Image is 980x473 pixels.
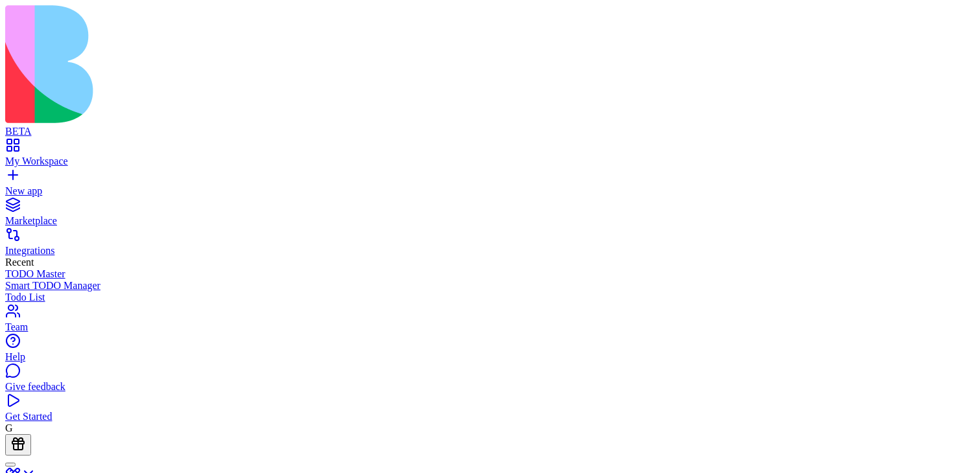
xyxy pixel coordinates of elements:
[5,245,975,257] div: Integrations
[5,114,975,137] a: BETA
[5,215,975,227] div: Marketplace
[5,280,975,292] a: Smart TODO Manager
[5,321,975,333] div: Team
[5,144,975,167] a: My Workspace
[5,203,975,227] a: Marketplace
[5,310,975,333] a: Team
[5,233,975,257] a: Integrations
[5,351,975,363] div: Help
[5,156,975,167] div: My Workspace
[5,422,13,433] span: G
[5,257,34,268] span: Recent
[5,185,975,197] div: New app
[5,292,975,303] a: Todo List
[5,174,975,197] a: New app
[5,268,975,280] a: TODO Master
[5,369,975,393] a: Give feedback
[5,399,975,422] a: Get Started
[5,126,975,137] div: BETA
[5,5,526,123] img: logo
[5,381,975,393] div: Give feedback
[5,411,975,422] div: Get Started
[5,340,975,363] a: Help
